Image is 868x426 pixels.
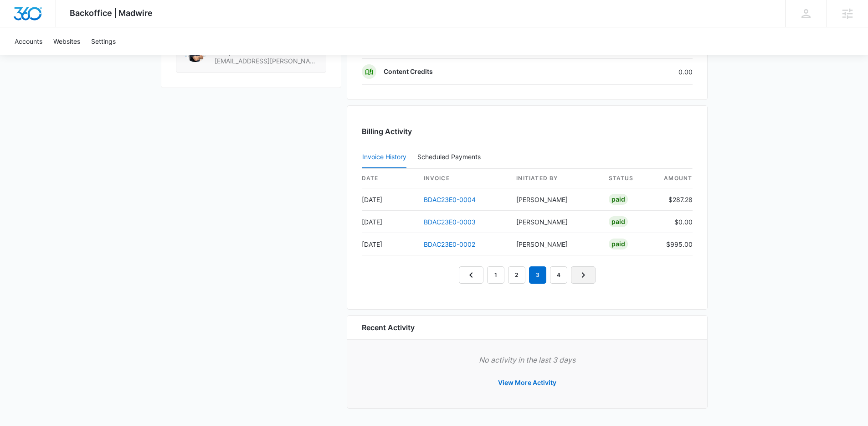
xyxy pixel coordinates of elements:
td: [PERSON_NAME] [509,188,601,211]
td: $0.00 [656,211,693,233]
td: [PERSON_NAME] [509,211,601,233]
p: Content Credits [384,67,433,76]
th: date [362,169,416,188]
td: $287.28 [656,188,693,211]
a: Page 2 [508,266,525,284]
td: [DATE] [362,188,416,211]
h3: Billing Activity [362,126,693,137]
a: Page 4 [550,266,567,284]
a: Previous Page [459,266,483,284]
a: Next Page [571,266,596,284]
div: Scheduled Payments [417,154,484,160]
em: 3 [529,266,546,284]
div: Paid [609,239,628,249]
td: [DATE] [362,211,416,233]
h6: Recent Activity [362,322,415,333]
td: [PERSON_NAME] [509,233,601,255]
a: Accounts [9,27,48,55]
button: Invoice History [362,146,406,168]
th: invoice [416,169,509,188]
th: Initiated By [509,169,601,188]
nav: Pagination [459,266,596,284]
th: amount [656,169,693,188]
div: Paid [609,216,628,227]
a: Websites [48,27,86,55]
button: View More Activity [489,372,565,394]
a: Settings [86,27,121,55]
div: Paid [609,194,628,205]
a: BDAC23E0-0002 [424,240,475,248]
td: $995.00 [656,233,693,255]
span: Backoffice | Madwire [70,8,153,18]
th: status [601,169,656,188]
td: 0.00 [596,59,693,85]
a: BDAC23E0-0004 [424,196,476,203]
span: [EMAIL_ADDRESS][PERSON_NAME][DOMAIN_NAME] [215,57,318,66]
td: [DATE] [362,233,416,255]
a: Page 1 [487,266,504,284]
a: BDAC23E0-0003 [424,218,476,226]
p: No activity in the last 3 days [362,354,693,365]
